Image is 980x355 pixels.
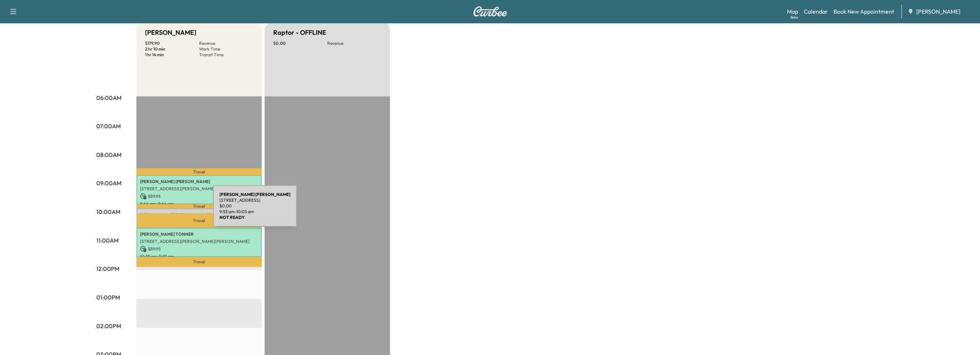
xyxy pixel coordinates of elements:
[140,246,258,252] p: $ 89.95
[140,179,258,184] p: [PERSON_NAME] [PERSON_NAME]
[96,122,121,130] p: 07:00AM
[96,93,121,102] p: 06:00AM
[140,186,258,192] p: [STREET_ADDRESS][PERSON_NAME]
[140,239,258,244] p: [STREET_ADDRESS][PERSON_NAME][PERSON_NAME]
[136,204,262,208] p: Travel
[96,179,121,187] p: 09:00AM
[145,52,199,58] p: 1 hr 14 min
[199,52,253,58] p: Transit Time
[219,203,290,209] p: $ 0.00
[140,254,258,259] p: 10:33 am - 11:33 am
[219,215,245,220] b: NOT READY
[96,150,121,159] p: 08:00AM
[96,322,121,330] p: 02:00PM
[140,201,258,207] p: 8:44 am - 9:44 am
[96,236,119,245] p: 11:00AM
[834,7,894,16] a: Book New Appointment
[473,6,507,16] img: Curbee Logo
[140,231,258,237] p: [PERSON_NAME] TONNER
[804,7,828,16] a: Calendar
[136,214,262,228] p: Travel
[145,28,196,38] h5: [PERSON_NAME]
[791,15,798,20] div: Beta
[140,193,258,200] p: $ 89.95
[787,7,798,16] a: MapBeta
[96,264,119,273] p: 12:00PM
[219,197,290,203] p: [STREET_ADDRESS]
[199,46,253,52] p: Work Time
[96,293,120,302] p: 01:00PM
[916,7,960,16] span: [PERSON_NAME]
[327,40,381,46] p: Revenue
[136,257,262,267] p: Travel
[273,28,326,38] h5: Raptor - OFFLINE
[96,207,120,216] p: 10:00AM
[199,40,253,46] p: Revenue
[145,46,199,52] p: 2 hr 10 min
[219,209,290,215] p: 9:53 am - 10:03 am
[140,212,258,218] p: [PERSON_NAME] [PERSON_NAME]
[219,192,290,197] b: [PERSON_NAME] [PERSON_NAME]
[136,168,262,175] p: Travel
[145,40,199,46] p: $ 179.90
[273,40,327,46] p: $ 0.00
